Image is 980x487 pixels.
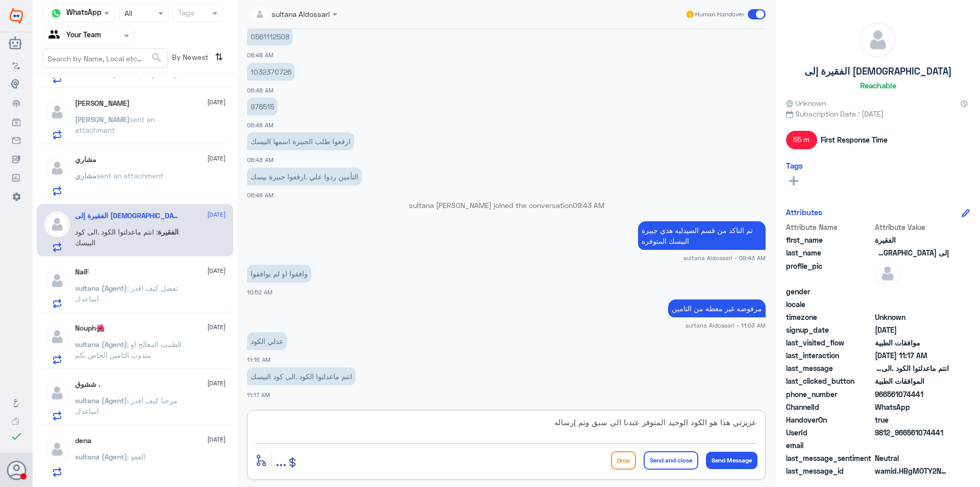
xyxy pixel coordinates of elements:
[247,289,273,295] span: 10:52 AM
[786,363,873,374] span: last_message
[786,389,873,400] span: phone_number
[786,376,873,386] span: last_clicked_button
[875,337,949,348] span: موافقات الطبية
[247,87,274,94] span: 08:48 AM
[875,235,949,245] span: الفقيرة
[786,299,873,310] span: locale
[786,427,873,438] span: UserId
[247,98,278,115] p: 12/8/2025, 8:48 AM
[786,222,873,233] span: Attribute Name
[860,81,896,90] h6: Reachable
[875,402,949,412] span: 2
[247,132,354,150] p: 12/8/2025, 8:48 AM
[875,440,949,451] span: null
[683,253,766,262] span: sultana Aldossari - 09:43 AM
[786,131,817,149] span: 55 m
[786,161,803,170] h6: Tags
[44,380,70,406] img: defaultAdmin.png
[875,222,949,233] span: Attribute Value
[804,65,952,77] h5: الفقيرة إلى [DEMOGRAPHIC_DATA]
[875,299,949,310] span: null
[207,435,226,444] span: [DATE]
[168,49,211,69] span: By Newest
[875,324,949,335] span: 2024-12-15T21:35:39.202Z
[247,168,362,185] p: 12/8/2025, 8:48 AM
[96,171,163,180] span: sent an attachment
[786,402,873,412] span: ChannelId
[207,98,226,107] span: [DATE]
[786,247,873,258] span: last_name
[247,356,271,363] span: 11:16 AM
[786,207,822,217] h6: Attributes
[127,452,145,461] span: : العفو
[875,389,949,400] span: 966561074441
[644,451,698,470] button: Send and close
[611,451,636,470] button: Drop
[276,451,286,469] span: ...
[44,268,70,293] img: defaultAdmin.png
[276,449,286,472] button: ...
[786,440,873,451] span: email
[247,200,766,211] p: sultana [PERSON_NAME] joined the conversation
[48,28,64,43] img: yourTeam.svg
[48,6,64,21] img: whatsapp.png
[75,380,101,389] h5: ششوق .
[75,436,91,445] h5: dena
[247,52,274,58] span: 08:48 AM
[75,340,182,359] span: : الطبيب المعالج او مندوب التامين الخاص بكم
[43,49,167,67] input: Search by Name, Local etc…
[875,312,949,322] span: Unknown
[10,8,23,24] img: Widebot Logo
[786,235,873,245] span: first_name
[75,452,127,461] span: sultana (Agent)
[786,261,873,284] span: profile_pic
[695,10,744,19] span: Human Handover
[75,115,130,124] span: [PERSON_NAME]
[207,154,226,163] span: [DATE]
[786,466,873,476] span: last_message_id
[247,391,270,398] span: 11:17 AM
[786,286,873,297] span: gender
[75,268,89,276] h5: NaiF
[786,108,970,119] span: Subscription Date : [DATE]
[875,466,949,476] span: wamid.HBgMOTY2NTYxMDc0NDQxFQIAEhggRjNGREU5Q0M4NENFNkUxMTg2MDk1NDQwNTkzNUUxNUEA
[247,28,293,45] p: 12/8/2025, 8:48 AM
[821,134,888,145] span: First Response Time
[44,212,70,237] img: defaultAdmin.png
[75,227,158,247] span: : انتم ماعدلتوا الكود .الى كود البيسك
[875,286,949,297] span: null
[861,22,895,57] img: defaultAdmin.png
[706,452,757,469] button: Send Message
[638,221,766,250] p: 12/8/2025, 9:43 AM
[75,212,181,220] h5: الفقيرة إلى الله
[44,436,70,462] img: defaultAdmin.png
[875,427,949,438] span: 9812_966561074441
[786,312,873,322] span: timezone
[75,171,96,180] span: مشاري
[875,261,900,286] img: defaultAdmin.png
[75,284,127,292] span: sultana (Agent)
[875,247,949,258] span: إلى الله
[786,98,826,108] span: Unknown
[10,430,22,443] i: check
[207,379,226,388] span: [DATE]
[75,396,127,405] span: sultana (Agent)
[44,99,70,125] img: defaultAdmin.png
[786,337,873,348] span: last_visited_flow
[44,324,70,350] img: defaultAdmin.png
[207,322,226,332] span: [DATE]
[247,156,274,163] span: 08:48 AM
[875,453,949,463] span: 0
[247,192,274,198] span: 08:48 AM
[158,227,179,236] span: الفقيرة
[786,453,873,463] span: last_message_sentiment
[177,7,194,20] div: Tags
[44,155,70,181] img: defaultAdmin.png
[786,350,873,361] span: last_interaction
[786,324,873,335] span: signup_date
[7,460,26,480] button: Avatar
[75,340,127,349] span: sultana (Agent)
[247,63,295,81] p: 12/8/2025, 8:48 AM
[875,363,949,374] span: انتم ماعدلتوا الكود .الى كود البيسك
[685,321,766,330] span: sultana Aldossari - 11:03 AM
